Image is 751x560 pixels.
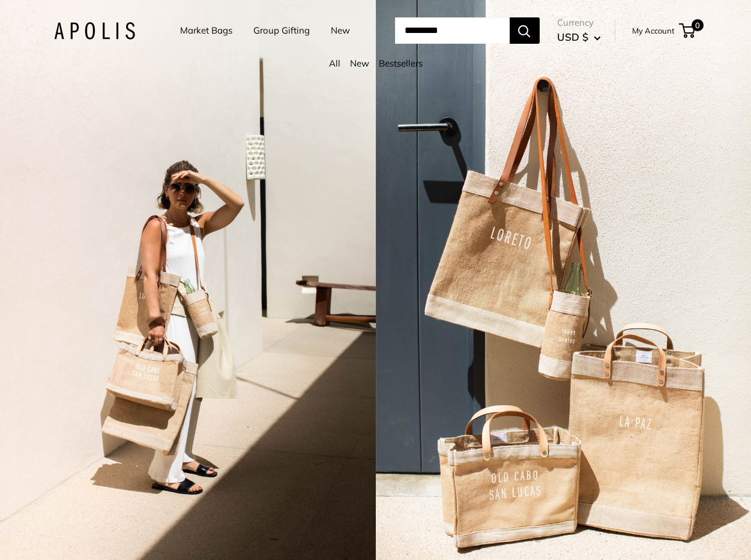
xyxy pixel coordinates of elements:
a: All [329,58,340,69]
a: My Account [632,23,675,38]
input: Search... [395,17,510,44]
span: 0 [691,19,703,31]
button: USD $ [557,28,601,47]
a: New [350,58,369,69]
a: Group Gifting [253,22,310,39]
a: 0 [680,23,695,38]
button: Search [510,17,540,44]
span: USD $ [557,31,588,43]
span: Currency [557,14,601,31]
img: Apolis [54,22,135,40]
a: Bestsellers [379,58,423,69]
a: New [331,22,350,39]
a: Market Bags [180,22,232,39]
